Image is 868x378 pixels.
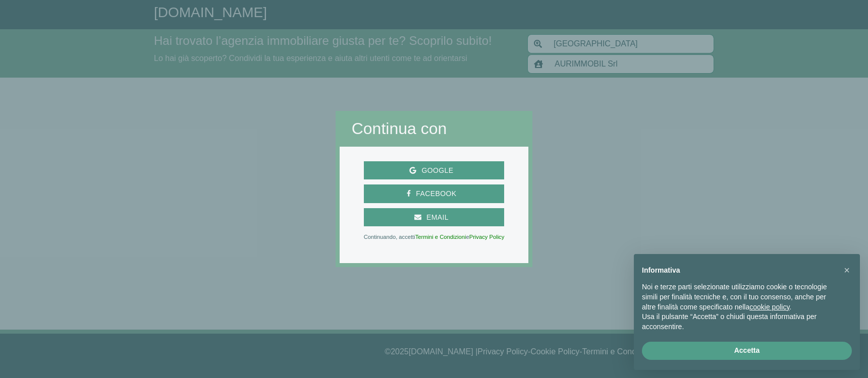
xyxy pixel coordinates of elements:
button: Facebook [364,184,505,203]
a: cookie policy - il link si apre in una nuova scheda [749,303,789,311]
button: Chiudi questa informativa [839,262,855,278]
span: Facebook [411,187,461,200]
h2: Informativa [642,266,836,275]
span: Google [416,164,458,177]
button: Email [364,208,505,227]
p: Usa il pulsante “Accetta” o chiudi questa informativa per acconsentire. [642,312,836,332]
button: Google [364,161,505,180]
p: Noi e terze parti selezionate utilizziamo cookie o tecnologie simili per finalità tecniche e, con... [642,282,836,312]
span: × [844,265,850,276]
a: Privacy Policy [469,234,505,240]
button: Accetta [642,342,852,360]
p: Continuando, accetti e [364,234,505,239]
h2: Continua con [352,119,517,138]
a: Termini e Condizioni [415,234,466,240]
span: Email [421,211,454,224]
